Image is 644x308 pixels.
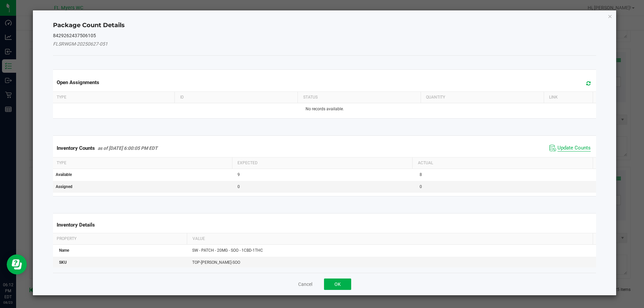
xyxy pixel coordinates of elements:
[56,184,72,189] span: Assigned
[53,42,596,47] h5: FLSRWGM-20250627-051
[57,222,95,228] span: Inventory Details
[420,172,422,177] span: 8
[420,184,422,189] span: 0
[57,79,99,85] span: Open Assignments
[57,236,76,241] span: Property
[192,260,240,265] span: TOP-[PERSON_NAME]-SOO
[192,248,263,253] span: SW - PATCH - 20MG - SOO - 1CBD-1THC
[237,172,240,177] span: 9
[237,184,240,189] span: 0
[59,260,67,265] span: SKU
[57,161,66,165] span: Type
[52,103,598,115] td: No records available.
[237,161,258,165] span: Expected
[298,281,312,288] button: Cancel
[549,95,558,100] span: Link
[57,95,66,100] span: Type
[7,254,27,274] iframe: Resource center
[53,33,596,38] h5: 8429262437506105
[56,172,72,177] span: Available
[557,145,591,151] span: Update Counts
[180,95,184,100] span: ID
[59,248,69,253] span: Name
[53,21,596,30] h4: Package Count Details
[98,145,158,151] span: as of [DATE] 6:00:05 PM EDT
[608,12,612,20] button: Close
[193,236,205,241] span: Value
[57,145,95,151] span: Inventory Counts
[418,161,433,165] span: Actual
[426,95,445,100] span: Quantity
[303,95,318,100] span: Status
[324,279,351,290] button: OK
